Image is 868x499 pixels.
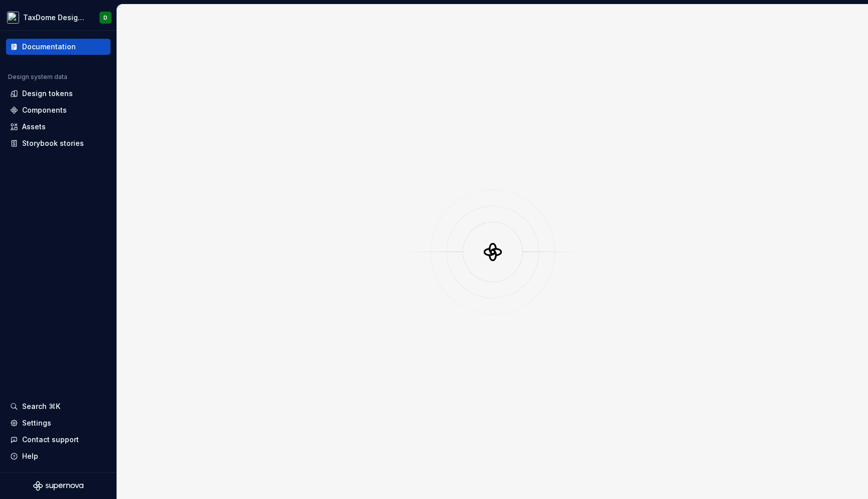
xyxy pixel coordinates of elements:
div: Storybook stories [22,138,84,148]
div: Search ⌘K [22,401,60,411]
a: Components [6,102,111,118]
div: D [103,14,107,22]
button: TaxDome Design SystemD [2,7,115,28]
button: Search ⌘K [6,398,111,414]
div: Components [22,105,67,115]
button: Help [6,448,111,464]
a: Design tokens [6,86,111,102]
div: Help [22,451,38,461]
a: Storybook stories [6,135,111,151]
img: da704ea1-22e8-46cf-95f8-d9f462a55abe.png [7,12,19,24]
a: Documentation [6,39,111,55]
div: Settings [22,418,51,428]
svg: Supernova Logo [33,481,83,491]
div: Documentation [22,42,76,52]
div: TaxDome Design System [23,13,87,23]
div: Contact support [22,435,79,445]
div: Design system data [8,73,67,81]
div: Design tokens [22,89,73,99]
div: Assets [22,122,46,132]
a: Settings [6,415,111,431]
button: Contact support [6,432,111,448]
a: Assets [6,119,111,135]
